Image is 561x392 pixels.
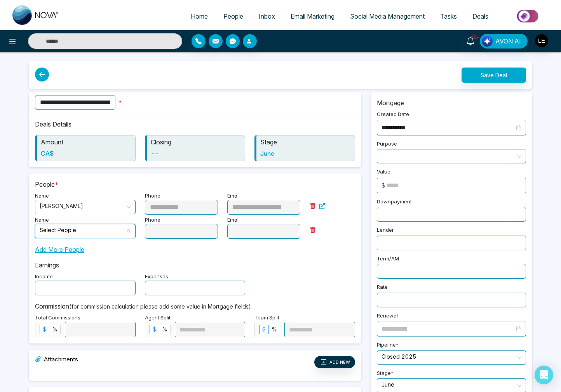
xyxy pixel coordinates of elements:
[35,260,355,270] p: Earnings
[377,198,412,207] label: Downpayment
[482,36,493,47] img: Lead Flow
[461,34,480,47] a: 10+
[52,326,57,333] span: %
[465,9,496,24] a: Deals
[272,326,277,333] span: %
[377,312,398,321] label: Renewal
[35,302,355,311] p: Commission
[262,326,266,333] span: $
[377,111,409,120] label: Created Date
[12,5,59,25] img: Nova CRM Logo
[462,68,526,83] button: Save Deal
[377,98,526,108] p: Mortgage
[291,12,335,20] span: Email Marketing
[377,226,394,236] label: Lender
[260,150,351,157] h6: June
[251,9,283,24] a: Inbox
[377,168,390,177] label: Value
[151,150,241,157] h6: --
[314,356,355,368] button: ADD NEW
[535,34,548,47] img: User Avatar
[283,9,342,24] a: Email Marketing
[41,137,131,147] p: Amount
[35,120,355,129] p: Deals Details
[342,9,432,24] a: Social Media Management
[500,7,556,25] img: Market-place.gif
[259,12,275,20] span: Inbox
[260,137,351,147] p: Stage
[145,192,160,200] label: Phone
[35,273,53,281] label: Income
[35,180,355,189] p: People
[35,356,78,365] h6: Attachments
[432,9,465,24] a: Tasks
[145,216,160,224] label: Phone
[227,192,240,200] label: Email
[480,34,528,49] button: AVON AI
[145,273,168,281] label: Expenses
[440,12,457,20] span: Tasks
[183,9,216,24] a: Home
[377,140,397,149] label: Purpose
[153,326,156,333] span: $
[162,326,167,333] span: %
[377,341,399,350] label: Pipeline
[535,366,553,384] div: Open Intercom Messenger
[377,283,388,293] label: Rate
[191,12,208,20] span: Home
[35,192,49,200] label: Name
[35,216,49,224] label: Name
[43,326,46,333] span: $
[35,245,84,254] span: Add More People
[377,255,399,264] label: Term/AM
[35,314,80,322] label: Total Commissions
[350,12,425,20] span: Social Media Management
[69,303,251,310] small: (for commission calculation please add some value in Mortgage fields)
[40,200,131,214] span: Satnam Janda
[151,137,241,147] p: Closing
[377,369,394,379] label: Stage
[145,314,171,322] label: Agent Split
[470,34,477,41] span: 10+
[495,36,521,46] span: AVON AI
[41,150,131,157] h6: CA$
[254,314,279,322] label: Team Split
[216,9,251,24] a: People
[227,216,240,224] label: Email
[472,12,488,20] span: Deals
[223,12,243,20] span: People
